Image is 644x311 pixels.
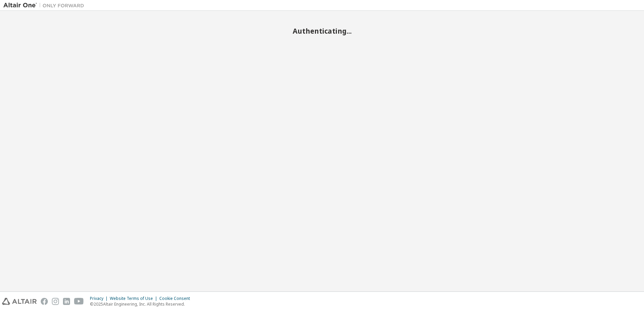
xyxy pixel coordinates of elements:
[74,298,84,305] img: youtube.svg
[3,2,88,9] img: Altair One
[110,296,159,301] div: Website Terms of Use
[159,296,194,301] div: Cookie Consent
[3,27,641,35] h2: Authenticating...
[52,298,59,305] img: instagram.svg
[2,298,37,305] img: altair_logo.svg
[63,298,70,305] img: linkedin.svg
[41,298,48,305] img: facebook.svg
[90,301,194,307] p: © 2025 Altair Engineering, Inc. All Rights Reserved.
[90,296,110,301] div: Privacy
